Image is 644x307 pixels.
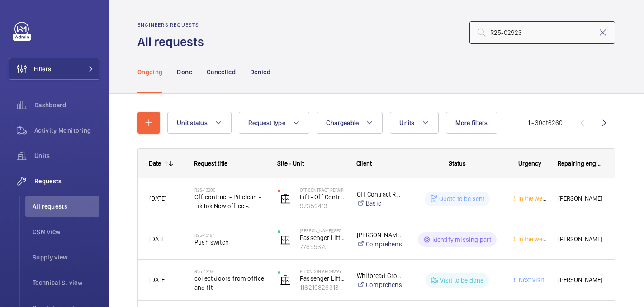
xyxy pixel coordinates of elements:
[194,274,266,292] span: collect doors from office and fit
[280,234,291,245] img: elevator.svg
[516,235,549,243] span: In the week
[446,112,497,134] button: More filters
[432,235,492,244] p: Identify missing part
[194,269,266,274] h2: R25-13196
[357,240,402,249] a: Comprehensive
[357,230,402,240] p: [PERSON_NAME][GEOGRAPHIC_DATA]
[469,21,615,44] input: Search by request number or quote number
[194,232,266,238] h2: R25-13197
[300,283,345,292] p: 116210826313
[528,120,563,126] span: 1 - 30 6260
[300,192,345,201] p: Lift - Off Contract
[300,242,345,251] p: 77699370
[517,276,544,283] span: Next visit
[194,160,227,167] span: Request title
[518,160,541,167] span: Urgency
[34,101,99,110] span: Dashboard
[239,112,309,134] button: Request type
[137,67,162,77] p: Ongoing
[33,278,99,287] span: Technical S. view
[399,119,414,126] span: Units
[357,199,402,208] a: Basic
[558,275,603,285] span: [PERSON_NAME]
[177,119,208,126] span: Unit status
[326,119,359,126] span: Chargeable
[149,195,166,202] span: [DATE]
[149,276,166,283] span: [DATE]
[558,160,604,167] span: Repairing engineer
[357,271,402,280] p: Whitbread Group PLC
[542,119,548,126] span: of
[280,193,291,204] img: elevator.svg
[33,227,99,236] span: CSM view
[194,192,266,211] span: Off contract - Pit clean - TikTok New office - [STREET_ADDRESS]
[34,126,99,135] span: Activity Monitoring
[440,276,484,285] p: Visit to be done
[280,275,291,286] img: elevator.svg
[34,64,51,73] span: Filters
[300,187,345,192] p: Off Contract Repair
[558,234,603,245] span: [PERSON_NAME]
[449,160,466,167] span: Status
[194,238,266,247] span: Push switch
[300,274,345,283] p: Passenger Lift Right Hand
[356,160,372,167] span: Client
[439,194,485,203] p: Quote to be sent
[277,160,304,167] span: Site - Unit
[194,187,266,192] h2: R25-13200
[455,119,488,126] span: More filters
[300,228,345,233] p: [PERSON_NAME][GEOGRAPHIC_DATA]
[516,195,549,202] span: In the week
[137,34,209,50] h1: All requests
[357,280,402,289] a: Comprehensive
[300,233,345,242] p: Passenger Lift 2 - Guest Lift Middle
[33,202,99,211] span: All requests
[149,235,166,243] span: [DATE]
[34,177,99,186] span: Requests
[207,67,236,77] p: Cancelled
[33,253,99,262] span: Supply view
[149,160,161,167] div: Date
[357,190,402,199] p: Off Contract Repairs
[390,112,438,134] button: Units
[300,201,345,211] p: 97359413
[558,193,603,204] span: [PERSON_NAME]
[34,151,99,160] span: Units
[248,119,285,126] span: Request type
[167,112,232,134] button: Unit status
[9,58,99,80] button: Filters
[177,67,192,77] p: Done
[317,112,383,134] button: Chargeable
[137,22,209,28] h2: Engineers requests
[300,269,345,274] p: PI London Archway
[250,67,270,77] p: Denied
